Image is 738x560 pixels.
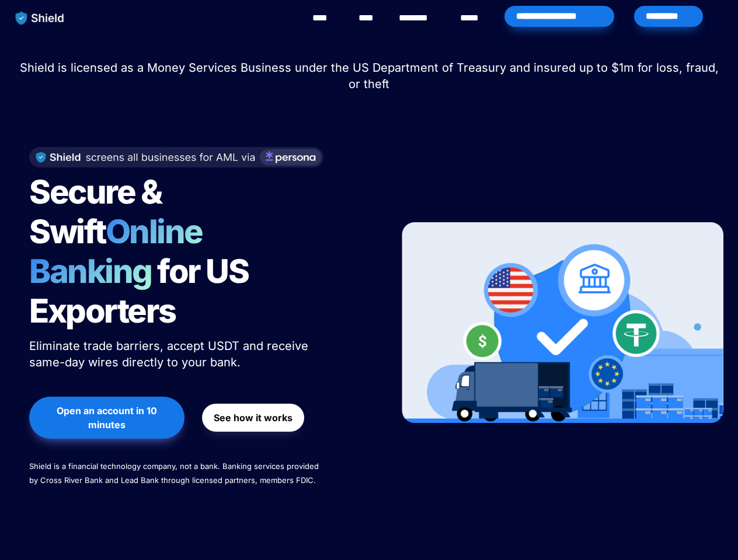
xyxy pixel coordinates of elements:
[10,6,70,30] img: website logo
[202,398,304,437] a: See how it works
[29,397,184,439] button: Open an account in 10 minutes
[57,405,159,430] strong: Open an account in 10 minutes
[29,461,321,485] span: Shield is a financial technology company, not a bank. Banking services provided by Cross River Ba...
[29,212,214,291] span: Online Banking
[202,404,304,432] button: See how it works
[29,339,312,369] span: Eliminate trade barriers, accept USDT and receive same-day wires directly to your bank.
[29,172,167,251] span: Secure & Swift
[20,61,722,91] span: Shield is licensed as a Money Services Business under the US Department of Treasury and insured u...
[29,391,184,444] a: Open an account in 10 minutes
[29,251,254,331] span: for US Exporters
[214,412,293,423] strong: See how it works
